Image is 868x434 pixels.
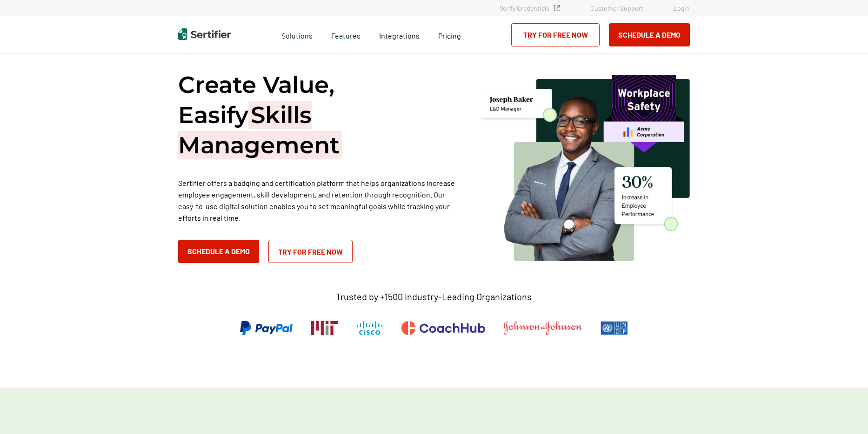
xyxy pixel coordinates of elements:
[590,4,643,12] a: Customer Support
[511,23,600,46] a: Try for Free Now
[674,4,690,12] a: Login
[438,31,461,40] span: Pricing
[178,28,231,40] img: Sertifier | Digital Credentialing Platform
[240,321,293,335] img: PayPal
[601,321,628,335] img: UNDP
[281,29,313,40] span: Solutions
[331,29,361,40] span: Features
[379,29,420,40] a: Integrations
[178,70,457,160] h1: Create Value, Easify
[500,4,560,12] a: Verify Credentials
[357,321,383,335] img: Cisco
[401,321,485,335] img: CoachHub
[554,5,560,11] img: Verified
[336,291,532,302] p: Trusted by +1500 Industry-Leading Organizations
[178,101,342,159] span: Skills Management
[268,240,353,263] a: Try for Free Now
[504,321,582,335] img: Johnson & Johnson
[311,321,338,335] img: Massachusetts Institute of Technology
[379,31,420,40] span: Integrations
[481,72,690,261] img: solutions/skills management hero
[438,29,461,40] a: Pricing
[178,177,457,224] p: Sertifier offers a badging and certification platform that helps organizations increase employee ...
